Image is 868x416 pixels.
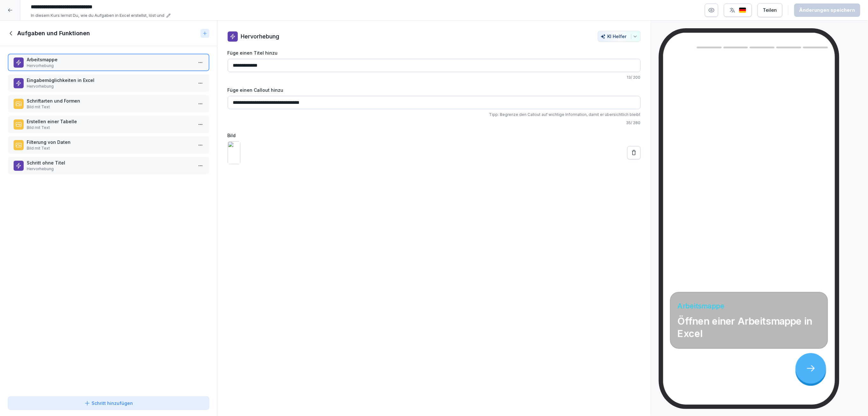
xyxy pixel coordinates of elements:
img: de.svg [739,7,747,13]
p: Schriftarten und Formen [27,97,193,104]
p: 13 / 200 [228,75,641,80]
label: Füge einen Titel hinzu [228,50,641,56]
p: Bild mit Text [27,145,193,151]
div: Teilen [763,7,777,14]
p: Tipp: Begrenze den Callout auf wichtige Information, damit er übersichtlich bleibt [228,112,641,117]
p: Bild mit Text [27,125,193,131]
p: Filterung von Daten [27,139,193,145]
p: Eingabemöglichkeiten in Excel [27,77,193,84]
button: Teilen [758,3,782,17]
p: Erstellen einer Tabelle [27,118,193,125]
label: Bild [228,132,641,139]
h1: Aufgaben und Funktionen [17,30,90,37]
button: Änderungen speichern [794,3,860,17]
img: b78a95a8-1604-49c3-807d-3f480f2dce6f [228,141,240,164]
div: Änderungen speichern [799,7,855,14]
p: 35 / 280 [228,120,641,126]
p: Arbeitsmappe [27,56,193,63]
div: Schritt hinzufügen [84,400,133,406]
button: Schritt hinzufügen [8,396,210,410]
div: Schriftarten und FormenBild mit Text [8,95,210,112]
div: Schritt ohne TitelHervorhebung [8,157,210,174]
p: Öffnen einer Arbeitsmappe in Excel [678,315,821,339]
div: Erstellen einer TabelleBild mit Text [8,116,210,133]
h4: Arbeitsmappe [678,301,821,311]
div: Eingabemöglichkeiten in ExcelHervorhebung [8,74,210,92]
p: Hervorhebung [27,63,193,69]
label: Füge einen Callout hinzu [228,87,641,93]
p: Schritt ohne Titel [27,159,193,166]
p: Bild mit Text [27,104,193,110]
div: KI Helfer [601,34,638,39]
div: Filterung von DatenBild mit Text [8,136,210,154]
p: Hervorhebung [241,32,279,41]
button: KI Helfer [598,31,641,42]
div: ArbeitsmappeHervorhebung [8,54,210,71]
p: Hervorhebung [27,166,193,172]
p: In diesem Kurs lernst Du, wie du Aufgaben in Excel erstellst, löst und [31,12,164,19]
p: Hervorhebung [27,84,193,89]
